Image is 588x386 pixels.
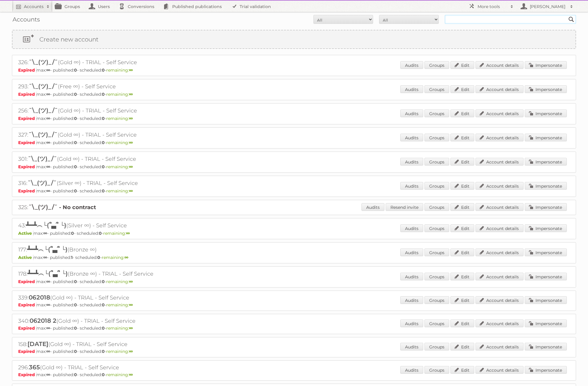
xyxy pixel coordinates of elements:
span: Expired [18,92,36,97]
a: Account details [475,273,524,280]
a: Impersonate [525,134,567,141]
p: max: - published: - scheduled: - [18,255,570,260]
h2: 296: (Gold ∞) - TRIAL - Self Service [18,364,227,371]
h2: 326: (Gold ∞) - TRIAL - Self Service [18,58,227,67]
h2: 177: (Bronze ∞) [18,246,227,254]
p: max: - published: - scheduled: - [18,188,570,194]
strong: 0 [74,372,77,377]
span: ¯\_(ツ)_/¯ [28,131,58,138]
strong: ∞ [46,140,50,145]
a: Account details [475,203,524,211]
a: Account details [475,296,524,304]
h2: Accounts [24,4,44,10]
a: Impersonate [525,224,567,232]
a: Impersonate [525,182,567,190]
p: max: - published: - scheduled: - [18,231,570,236]
a: Account details [475,343,524,351]
p: max: - published: - scheduled: - [18,67,570,73]
a: Impersonate [525,366,567,374]
a: Audits [400,85,423,93]
a: Edit [450,343,474,351]
strong: 0 [102,302,105,308]
a: Groups [424,343,449,351]
a: Audits [400,343,423,351]
strong: 0 [74,279,77,284]
strong: 0 [102,116,105,121]
h2: 178: (Bronze ∞) - TRIAL - Self Service [18,270,227,278]
strong: ∞ [129,372,133,377]
h2: 158: (Gold ∞) - TRIAL - Self Service [18,340,227,348]
strong: 1 [71,255,73,260]
strong: ∞ [129,116,133,121]
a: Account details [475,182,524,190]
span: Expired [18,279,36,284]
strong: ∞ [46,302,50,308]
a: Audits [400,224,423,232]
h2: 43: (Silver ∞) - Self Service [18,221,227,230]
strong: ∞ [43,231,47,236]
a: Impersonate [525,158,567,166]
span: ¯\_(ツ)_/¯ [27,179,57,186]
a: Audits [400,61,423,69]
a: Impersonate [525,248,567,256]
a: Resend invite [386,203,423,211]
a: Account details [475,224,524,232]
span: ¯\_(ツ)_/¯ [28,203,58,211]
strong: ∞ [46,372,50,377]
strong: 0 [74,349,77,354]
a: Audits [400,158,423,166]
a: Users [86,1,116,12]
a: Edit [450,248,474,256]
strong: 0 [74,116,77,121]
span: remaining: [106,325,133,331]
a: Account details [475,158,524,166]
strong: 0 [102,164,105,169]
strong: ∞ [124,255,128,260]
a: Edit [450,273,474,280]
span: remaining: [106,372,133,377]
span: Expired [18,140,36,145]
span: remaining: [103,231,130,236]
a: Groups [424,319,449,327]
strong: 0 [102,325,105,331]
strong: 0 [102,188,105,194]
h2: 256: (Gold ∞) - TRIAL - Self Service [18,106,227,115]
p: max: - published: - scheduled: - [18,279,570,284]
span: Expired [18,116,36,121]
a: Groups [424,224,449,232]
span: remaining: [106,164,133,169]
a: Trial validation [228,1,277,12]
a: Edit [450,182,474,190]
a: Audits [361,203,384,211]
a: [PERSON_NAME] [516,1,576,12]
a: Conversions [116,1,160,12]
span: ¯\_(ツ)_/¯ [29,83,58,90]
h2: 301: (Gold ∞) - TRIAL - Self Service [18,155,227,163]
a: Account details [475,134,524,141]
strong: ∞ [129,279,133,284]
a: Edit [450,158,474,166]
a: Impersonate [525,319,567,327]
a: Groups [424,109,449,117]
span: remaining: [106,116,133,121]
span: remaining: [106,92,133,97]
span: Expired [18,302,36,308]
span: remaining: [106,140,133,145]
h2: 340: (Gold ∞) - TRIAL - Self Service [18,317,227,325]
strong: 0 [102,67,105,73]
strong: 0 [71,231,74,236]
span: remaining: [106,349,133,354]
strong: ∞ [129,164,133,169]
p: max: - published: - scheduled: - [18,372,570,377]
strong: 0 [74,92,77,97]
strong: ∞ [46,188,50,194]
a: Published publications [160,1,228,12]
p: max: - published: - scheduled: - [18,349,570,354]
a: Account details [475,319,524,327]
a: Edit [450,296,474,304]
a: Groups [424,248,449,256]
a: Groups [424,366,449,374]
strong: ∞ [129,325,133,331]
a: Groups [424,296,449,304]
a: Edit [450,134,474,141]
